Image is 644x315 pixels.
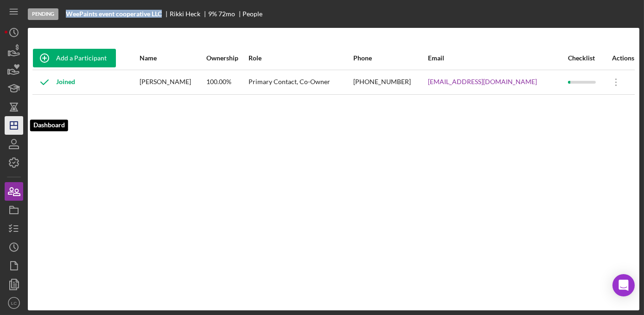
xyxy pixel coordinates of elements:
div: 72 mo [218,10,235,18]
div: Name [140,54,206,62]
div: Primary Contact, Co-Owner [249,71,353,94]
div: 9 % [208,10,217,18]
div: Email [428,54,567,62]
text: LC [11,301,17,306]
div: Phone [354,54,427,62]
div: Pending [28,8,58,20]
div: Rikki Heck [170,10,208,18]
div: Role [249,54,353,62]
div: 100.00% [206,71,247,94]
div: Ownership [206,54,247,62]
b: WeePaints event cooperative LLC [66,10,162,18]
div: [PHONE_NUMBER] [354,71,427,94]
button: Add a Participant [33,49,116,67]
div: Joined [33,71,75,94]
div: [PERSON_NAME] [140,71,206,94]
button: LC [5,294,23,312]
div: People [243,10,263,18]
div: Actions [605,54,634,62]
div: Add a Participant [56,49,107,67]
div: Checklist [568,54,604,62]
div: Open Intercom Messenger [612,274,635,296]
a: [EMAIL_ADDRESS][DOMAIN_NAME] [428,78,537,85]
